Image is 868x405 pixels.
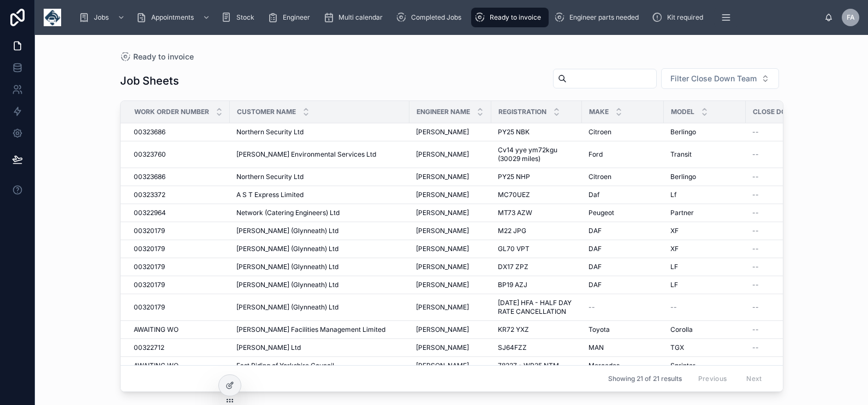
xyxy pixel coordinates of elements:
[588,263,602,271] span: DAF
[498,190,530,199] span: MC70UEZ
[649,8,711,27] a: Kit required
[134,245,165,253] span: 00320179
[752,303,833,312] a: --
[752,281,759,289] span: --
[551,8,646,27] a: Engineer parts needed
[670,190,676,199] span: Lf
[416,128,485,136] a: [PERSON_NAME]
[236,150,376,159] span: [PERSON_NAME] Environmental Services Ltd
[94,13,109,22] span: Jobs
[498,128,575,136] a: PY25 NBK
[236,209,340,217] span: Network (Catering Engineers) Ltd
[670,325,693,334] span: Corolla
[134,303,223,312] a: 00320179
[752,209,759,217] span: --
[498,190,575,199] a: MC70UEZ
[670,73,757,84] span: Filter Close Down Team
[134,227,165,235] span: 00320179
[752,190,833,199] a: --
[236,245,403,253] a: [PERSON_NAME] (Glynneath) Ltd
[670,361,739,370] a: Sprinter
[752,343,833,352] a: --
[134,128,223,136] a: 00323686
[236,190,304,199] span: A S T Express Limited
[338,13,383,22] span: Multi calendar
[416,281,485,289] a: [PERSON_NAME]
[588,325,610,334] span: Toyota
[134,172,165,181] span: 00323686
[670,150,692,159] span: Transit
[498,227,575,235] a: M22 JPG
[416,190,469,199] span: [PERSON_NAME]
[752,150,759,159] span: --
[134,263,223,271] a: 00320179
[236,209,403,217] a: Network (Catering Engineers) Ltd
[134,209,223,217] a: 00322964
[608,374,682,383] span: Showing 21 of 21 results
[498,343,575,352] a: SJ64FZZ
[667,13,703,22] span: Kit required
[752,128,759,136] span: --
[416,150,469,159] span: [PERSON_NAME]
[498,245,530,253] span: GL70 VPT
[417,108,470,116] span: Engineer Name
[588,209,614,217] span: Peugeot
[753,108,818,116] span: Close Down Team
[416,245,469,253] span: [PERSON_NAME]
[134,325,223,334] a: AWAITING WO
[670,281,678,289] span: LF
[661,68,779,89] button: Select Button
[416,245,485,253] a: [PERSON_NAME]
[416,361,485,370] a: [PERSON_NAME]
[498,299,575,316] a: [DATE] HFA - HALF DAY RATE CANCELLATION
[498,172,530,181] span: PY25 NHP
[670,343,684,352] span: TGX
[498,209,532,217] span: MT73 AZW
[588,281,657,289] a: DAF
[670,303,677,312] span: --
[416,227,469,235] span: [PERSON_NAME]
[498,209,575,217] a: MT73 AZW
[588,227,657,235] a: DAF
[670,209,694,217] span: Partner
[752,150,833,159] a: --
[498,361,559,370] span: 78227 - WP25 NTM
[416,227,485,235] a: [PERSON_NAME]
[490,13,541,22] span: Ready to invoice
[588,343,657,352] a: MAN
[236,172,403,181] a: Northern Security Ltd
[236,128,403,136] a: Northern Security Ltd
[670,263,739,271] a: LF
[134,108,209,116] span: Work Order Number
[752,128,833,136] a: --
[236,13,254,22] span: Stock
[134,128,165,136] span: 00323686
[670,190,739,199] a: Lf
[498,343,527,352] span: SJ64FZZ
[498,245,575,253] a: GL70 VPT
[236,361,403,370] a: East Riding of Yorkshire Council
[236,128,304,136] span: Northern Security Ltd
[498,146,575,163] span: Cv14 yye ym72kgu (30029 miles)
[236,281,338,289] span: [PERSON_NAME] (Glynneath) Ltd
[752,281,833,289] a: --
[236,343,403,352] a: [PERSON_NAME] Ltd
[134,343,164,352] span: 00322712
[588,190,657,199] a: Daf
[589,108,609,116] span: Make
[416,281,469,289] span: [PERSON_NAME]
[134,361,179,370] span: AWAITING WO
[236,343,301,352] span: [PERSON_NAME] Ltd
[752,325,833,334] a: --
[134,281,165,289] span: 00320179
[670,172,696,181] span: Berlingo
[498,325,529,334] span: KR72 YXZ
[133,8,216,27] a: Appointments
[236,281,403,289] a: [PERSON_NAME] (Glynneath) Ltd
[134,190,223,199] a: 00323372
[416,128,469,136] span: [PERSON_NAME]
[236,245,338,253] span: [PERSON_NAME] (Glynneath) Ltd
[498,263,528,271] span: DX17 ZPZ
[134,209,166,217] span: 00322964
[134,281,223,289] a: 00320179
